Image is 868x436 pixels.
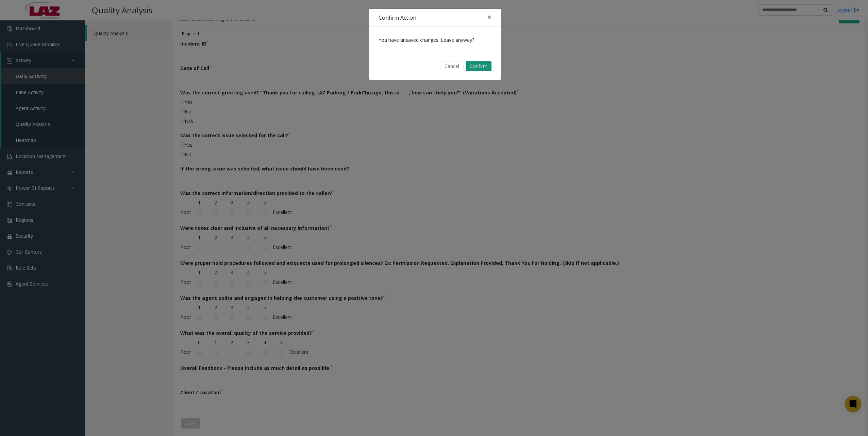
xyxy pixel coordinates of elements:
[440,61,464,71] button: Cancel
[369,27,501,53] div: You have unsaved changes. Leave anyway?
[487,12,491,22] span: ×
[483,9,496,25] button: Close
[379,14,416,22] h4: Confirm Action
[466,61,491,71] button: Confirm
